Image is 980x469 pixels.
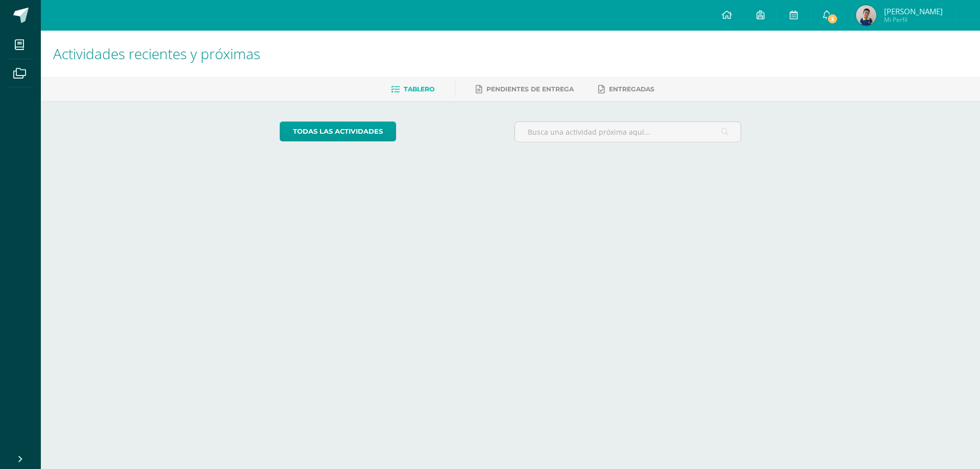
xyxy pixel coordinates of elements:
[856,5,876,26] img: 6d8df53a5060c613251656fbd98bfa93.png
[884,6,943,16] span: [PERSON_NAME]
[53,44,260,63] span: Actividades recientes y próximas
[884,15,943,24] span: Mi Perfil
[598,81,654,97] a: Entregadas
[404,85,434,93] span: Tablero
[486,85,574,93] span: Pendientes de entrega
[609,85,654,93] span: Entregadas
[476,81,574,97] a: Pendientes de entrega
[391,81,434,97] a: Tablero
[515,122,741,142] input: Busca una actividad próxima aquí...
[280,121,396,141] a: todas las Actividades
[827,13,838,24] span: 3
